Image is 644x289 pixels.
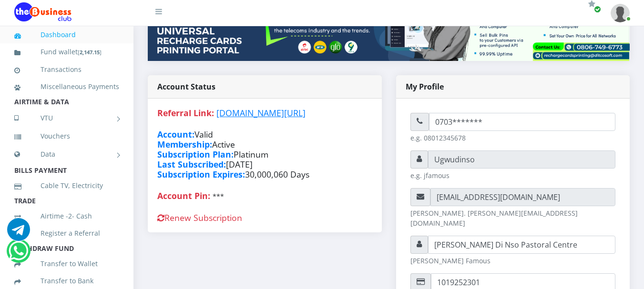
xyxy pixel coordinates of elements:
a: Renew Subscription [157,212,242,223]
small: e.g. 08012345678 [410,133,616,143]
a: Cable TV, Electricity [14,175,119,197]
a: Miscellaneous Payments [14,76,119,98]
a: Fund wallet[2,147.15] [14,41,119,63]
small: [PERSON_NAME]. [PERSON_NAME][EMAIL_ADDRESS][DOMAIN_NAME] [410,208,616,228]
strong: Last Subscribed: [157,159,226,170]
a: Chat for support [9,247,28,262]
strong: Membership: [157,139,212,150]
small: e.g. jfamous [410,170,616,180]
a: [DOMAIN_NAME][URL] [216,107,306,119]
a: Dashboard [14,24,119,46]
a: Transactions [14,59,119,80]
h4: Active [157,140,372,149]
small: [ ] [78,49,102,56]
input: Username * [428,150,616,169]
strong: Subscription Expires: [157,169,245,180]
h4: Valid [157,130,372,140]
input: Email address * [430,188,616,206]
a: Data [14,142,119,166]
span: Renew/Upgrade Subscription [594,6,601,13]
h4: Platinum [157,149,372,159]
strong: Referral Link: [157,107,214,119]
strong: Subscription Plan: [157,149,234,160]
input: Phone number * [429,113,616,131]
a: Transfer to Wallet [14,253,119,275]
a: Register a Referral [14,222,119,244]
b: 2,147.15 [80,49,100,56]
small: [PERSON_NAME] Famous [410,256,616,266]
h4: [DATE] [157,159,372,169]
a: VTU [14,106,119,130]
strong: My Profile [406,81,444,92]
strong: Account Pin: [157,190,210,201]
a: Chat for support [7,225,30,241]
a: Airtime -2- Cash [14,205,119,227]
strong: Account: [157,129,194,140]
img: Logo [14,2,72,21]
img: User [611,4,630,22]
h4: 30,000,060 Days [157,169,372,179]
strong: Account Status [157,81,215,92]
input: Bank account name * [428,236,616,254]
a: Vouchers [14,125,119,147]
